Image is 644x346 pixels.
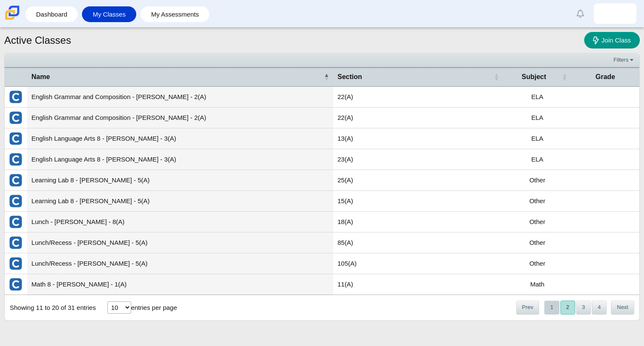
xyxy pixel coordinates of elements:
[503,170,571,191] td: Other
[503,191,571,212] td: Other
[333,108,503,128] td: 22(A)
[5,295,96,320] div: Showing 11 to 20 of 31 entries
[9,132,22,145] img: External class connected through Clever
[31,72,322,82] span: Name
[584,32,640,48] a: Join Class
[27,212,333,233] td: Lunch - [PERSON_NAME] - 8(A)
[333,253,503,274] td: 105(A)
[4,33,71,48] h1: Active Classes
[9,153,22,166] img: External class connected through Clever
[333,128,503,149] td: 13(A)
[515,301,634,315] nav: pagination
[608,7,622,20] img: chrisette.jones.eaxHCs
[503,149,571,170] td: ELA
[27,253,333,274] td: Lunch/Recess - [PERSON_NAME] - 5(A)
[27,170,333,191] td: Learning Lab 8 - [PERSON_NAME] - 5(A)
[27,128,333,149] td: English Language Arts 8 - [PERSON_NAME] - 3(A)
[9,173,22,187] img: External class connected through Clever
[576,301,591,315] button: 3
[27,149,333,170] td: English Language Arts 8 - [PERSON_NAME] - 3(A)
[337,72,492,82] span: Section
[333,212,503,233] td: 18(A)
[508,72,560,82] span: Subject
[27,87,333,108] td: English Grammar and Composition - [PERSON_NAME] - 2(A)
[9,215,22,229] img: External class connected through Clever
[9,257,22,270] img: External class connected through Clever
[503,274,571,295] td: Math
[503,87,571,108] td: ELA
[333,149,503,170] td: 23(A)
[560,301,575,315] button: 2
[86,6,132,22] a: My Classes
[516,301,540,315] button: Previous
[611,56,637,64] a: Filters
[333,233,503,253] td: 85(A)
[503,233,571,253] td: Other
[602,37,631,44] span: Join Class
[562,73,567,81] span: Subject : Activate to sort
[324,73,329,81] span: Name : Activate to invert sorting
[576,72,635,82] span: Grade
[333,274,503,295] td: 11(A)
[611,301,634,315] button: Next
[9,111,22,125] img: External class connected through Clever
[494,73,499,81] span: Section : Activate to sort
[503,212,571,233] td: Other
[27,274,333,295] td: Math 8 - [PERSON_NAME] - 1(A)
[333,191,503,212] td: 15(A)
[594,3,636,24] a: chrisette.jones.eaxHCs
[3,4,21,22] img: Carmen School of Science & Technology
[27,233,333,253] td: Lunch/Recess - [PERSON_NAME] - 5(A)
[503,253,571,274] td: Other
[503,128,571,149] td: ELA
[333,87,503,108] td: 22(A)
[592,301,607,315] button: 4
[30,6,73,22] a: Dashboard
[9,90,22,104] img: External class connected through Clever
[571,4,590,23] a: Alerts
[9,236,22,250] img: External class connected through Clever
[131,304,177,311] label: entries per page
[27,108,333,128] td: English Grammar and Composition - [PERSON_NAME] - 2(A)
[9,194,22,208] img: External class connected through Clever
[27,191,333,212] td: Learning Lab 8 - [PERSON_NAME] - 5(A)
[544,301,559,315] button: 1
[145,6,205,22] a: My Assessments
[9,278,22,291] img: External class connected through Clever
[3,16,21,23] a: Carmen School of Science & Technology
[503,108,571,128] td: ELA
[333,170,503,191] td: 25(A)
